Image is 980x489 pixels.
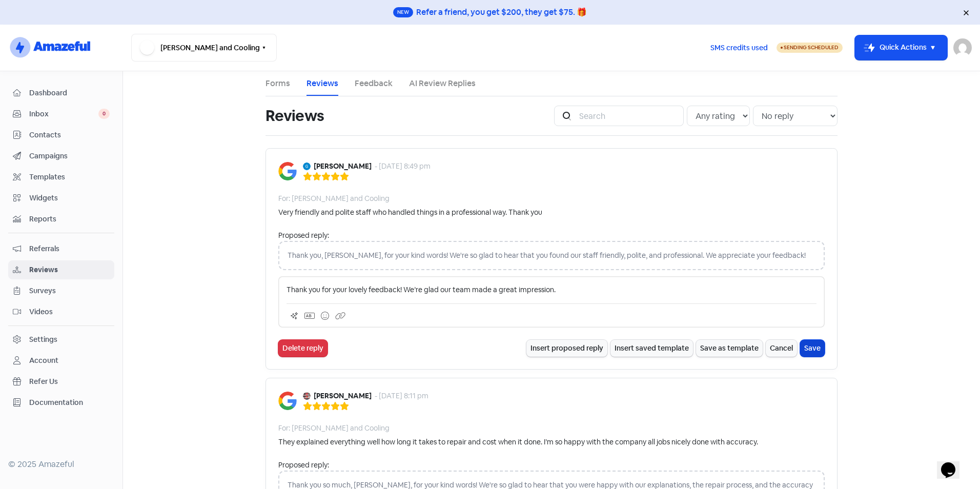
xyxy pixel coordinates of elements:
[29,151,110,161] span: Campaigns
[278,460,825,471] div: Proposed reply:
[287,284,816,295] p: Thank you for your lovely feedback! We’re glad our team made a great impression.
[278,340,328,357] button: Delete reply
[777,42,843,54] a: Sending Scheduled
[375,161,431,172] div: - [DATE] 8:49 pm
[8,351,114,370] a: Account
[8,372,114,391] a: Refer Us
[29,307,110,317] span: Videos
[29,355,58,366] div: Account
[8,260,114,279] a: Reviews
[855,35,947,60] button: Quick Actions
[278,230,825,241] div: Proposed reply:
[29,130,110,140] span: Contacts
[29,214,110,225] span: Reports
[409,77,476,90] a: AI Review Replies
[8,147,114,166] a: Campaigns
[29,109,98,119] span: Inbox
[937,448,970,479] iframe: chat widget
[526,340,607,357] button: Insert proposed reply
[696,340,763,357] button: Save as template
[29,193,110,203] span: Widgets
[355,77,393,90] a: Feedback
[8,239,114,258] a: Referrals
[29,334,57,345] div: Settings
[303,392,311,400] img: Avatar
[8,302,114,321] a: Videos
[278,193,390,204] div: For: [PERSON_NAME] and Cooling
[278,241,825,270] div: Thank you, [PERSON_NAME], for your kind words! We're so glad to hear that you found our staff fri...
[8,168,114,187] a: Templates
[29,264,110,275] span: Reviews
[8,84,114,103] a: Dashboard
[307,77,338,90] a: Reviews
[702,42,777,52] a: SMS credits used
[29,88,110,98] span: Dashboard
[766,340,797,357] button: Cancel
[278,437,758,447] div: They explained everything well how long it takes to repair and cost when it done. I’m so happy wi...
[131,34,277,62] button: [PERSON_NAME] and Cooling
[278,392,297,410] img: Image
[29,376,110,387] span: Refer Us
[278,423,390,434] div: For: [PERSON_NAME] and Cooling
[710,43,768,53] span: SMS credits used
[375,391,428,401] div: - [DATE] 8:11 pm
[800,340,825,357] button: Save
[8,210,114,229] a: Reports
[8,189,114,208] a: Widgets
[266,99,324,132] h1: Reviews
[29,397,110,408] span: Documentation
[393,7,413,17] span: New
[278,207,542,218] div: Very friendly and polite staff who handled things in a professional way. Thank you
[573,106,684,126] input: Search
[8,126,114,145] a: Contacts
[610,340,693,357] button: Insert saved template
[278,162,297,180] img: Image
[8,105,114,124] a: Inbox 0
[314,391,372,401] b: [PERSON_NAME]
[29,172,110,182] span: Templates
[29,286,110,296] span: Surveys
[98,109,110,119] span: 0
[8,281,114,300] a: Surveys
[266,77,290,90] a: Forms
[953,38,972,57] img: User
[8,393,114,412] a: Documentation
[416,6,587,18] div: Refer a friend, you get $200, they get $75. 🎁
[784,44,839,51] span: Sending Scheduled
[314,161,372,172] b: [PERSON_NAME]
[303,162,311,170] img: Avatar
[8,330,114,349] a: Settings
[29,243,110,254] span: Referrals
[8,458,114,471] div: © 2025 Amazeful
